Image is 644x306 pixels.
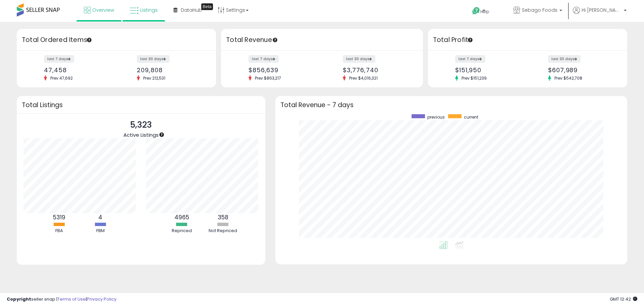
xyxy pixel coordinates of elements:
[159,132,165,138] div: Tooltip anchor
[249,55,279,63] label: last 7 days
[548,67,615,74] div: $607,989
[22,35,211,45] h3: Total Ordered Items
[162,228,202,234] div: Repriced
[44,67,111,74] div: 47,458
[467,37,473,43] div: Tooltip anchor
[98,213,102,221] b: 4
[226,35,418,45] h3: Total Revenue
[610,296,637,302] span: 2025-09-15 12:42 GMT
[433,35,622,45] h3: Total Profit
[522,7,557,13] span: Sebago Foods
[455,55,485,63] label: last 7 days
[582,7,622,13] span: Hi [PERSON_NAME]
[427,114,445,120] span: previous
[44,55,74,63] label: last 7 days
[174,213,189,221] b: 4965
[203,228,243,234] div: Not Repriced
[252,75,284,81] span: Prev: $863,217
[548,55,581,63] label: last 30 days
[140,75,169,81] span: Prev: 212,531
[181,7,202,13] span: DataHub
[467,2,502,22] a: Help
[346,75,381,81] span: Prev: $4,016,321
[480,9,489,14] span: Help
[458,75,490,81] span: Prev: $151,239
[7,296,116,303] div: seller snap | |
[86,37,92,43] div: Tooltip anchor
[280,102,622,107] h3: Total Revenue - 7 days
[123,119,159,131] p: 5,323
[551,75,586,81] span: Prev: $542,708
[87,296,116,302] a: Privacy Policy
[455,67,523,74] div: $151,950
[7,296,31,302] strong: Copyright
[57,296,86,302] a: Terms of Use
[472,7,480,15] i: Get Help
[464,114,478,120] span: current
[22,102,260,107] h3: Total Listings
[53,213,65,221] b: 5319
[47,75,76,81] span: Prev: 47,692
[137,55,169,63] label: last 30 days
[218,213,228,221] b: 358
[249,67,317,74] div: $856,639
[92,7,114,13] span: Overview
[201,3,213,10] div: Tooltip anchor
[343,55,375,63] label: last 30 days
[80,228,120,234] div: FBM
[123,131,159,138] span: Active Listings
[137,67,204,74] div: 209,808
[272,37,278,43] div: Tooltip anchor
[343,67,411,74] div: $3,776,740
[140,7,158,13] span: Listings
[39,228,79,234] div: FBA
[573,7,627,22] a: Hi [PERSON_NAME]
